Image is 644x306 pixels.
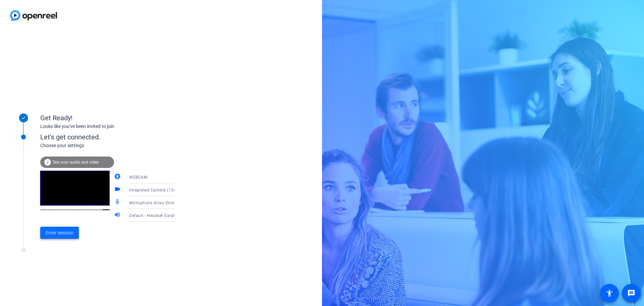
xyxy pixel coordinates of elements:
div: Looks like you've been invited to join [40,123,174,130]
mat-icon: mic_none [114,199,122,207]
mat-icon: volume_up [114,211,122,219]
span: Microphone Array (Intel® Smart Sound Technology for Digital Microphones) [129,200,278,205]
button: Enter session [40,227,79,239]
span: WEBCAM [129,175,147,180]
div: Let's get connected. [40,132,188,142]
mat-icon: accessibility [605,289,613,297]
div: Choose your settings [40,142,188,149]
span: Default - Headset Earphone (Logitech H570e Mono) [129,213,230,218]
span: Test your audio and video [52,160,99,165]
mat-icon: message [627,289,635,297]
mat-icon: camera [114,173,122,181]
mat-icon: info [44,158,52,166]
span: Integrated Camera (13d3:5415) [129,187,192,192]
mat-icon: videocam [114,186,122,194]
span: Enter session [46,229,73,236]
div: Get Ready! [40,113,174,123]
